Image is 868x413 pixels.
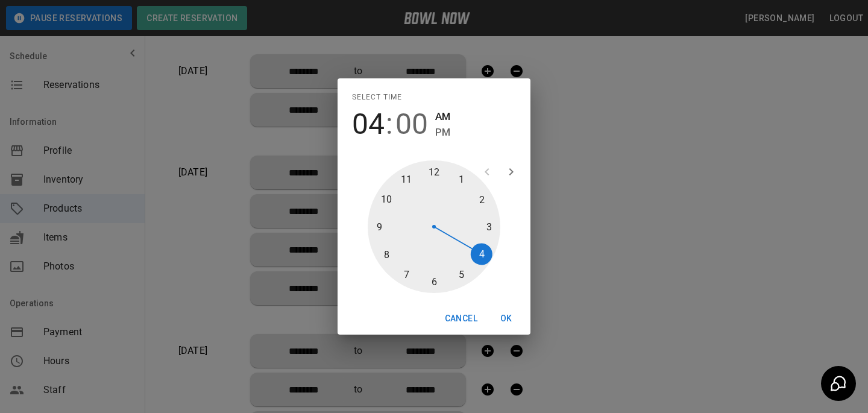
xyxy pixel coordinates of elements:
[440,307,482,330] button: Cancel
[487,307,526,330] button: OK
[386,107,393,141] span: :
[352,107,385,141] button: 04
[499,160,523,184] button: open next view
[395,107,428,141] button: 00
[352,88,402,107] span: Select time
[435,109,450,125] button: AM
[435,124,450,140] button: PM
